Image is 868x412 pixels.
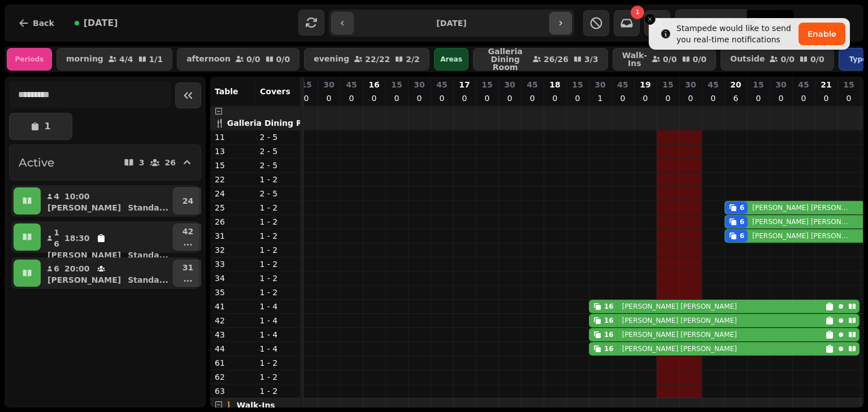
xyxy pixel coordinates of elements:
p: [PERSON_NAME] [PERSON_NAME] [752,231,849,240]
p: 15 [753,79,763,90]
p: 24 [183,195,193,207]
p: 0 [776,93,785,104]
button: morning4/41/1 [57,48,172,71]
p: 0 [483,93,492,104]
p: 0 / 0 [780,55,795,63]
p: 44 [215,343,251,354]
p: 24 [215,188,251,199]
p: morning [66,55,103,64]
p: 0 [415,93,424,104]
p: 45 [798,79,809,90]
p: [PERSON_NAME] [PERSON_NAME] [622,316,737,325]
p: 45 [617,79,628,90]
p: [PERSON_NAME] [PERSON_NAME] [622,330,737,339]
p: 1 - 2 [260,174,296,185]
p: 19 [640,79,650,90]
p: 62 [215,371,251,383]
p: 17 [459,79,470,90]
button: 24 [173,187,203,214]
p: 0 [754,93,763,104]
p: 0 [641,93,650,104]
p: 0 / 0 [246,55,261,63]
p: 0 [347,93,356,104]
p: 33 [215,258,251,270]
p: 1 - 4 [260,343,296,354]
p: 30 [504,79,515,90]
div: Periods [7,48,52,71]
button: evening22/222/2 [304,48,429,71]
p: 0 [550,93,559,104]
p: 0 [709,93,718,104]
button: Active326 [9,144,201,181]
p: [PERSON_NAME] [47,202,121,213]
p: 1 - 2 [260,258,296,270]
p: 13 [215,146,251,157]
p: 2 - 5 [260,132,296,143]
p: 0 [618,93,627,104]
p: 0 [460,93,469,104]
button: 31... [173,260,203,287]
p: 20:00 [64,263,90,274]
p: 42 [215,315,251,326]
p: 1 - 2 [260,357,296,369]
p: 45 [708,79,718,90]
p: 63 [215,385,251,397]
p: 26 [165,159,176,166]
p: [PERSON_NAME] [47,274,121,286]
p: Outside [730,55,765,64]
p: 0 / 0 [810,55,824,63]
p: 41 [215,301,251,312]
p: 0 [573,93,582,104]
p: 0 [302,93,311,104]
p: 3 [139,159,145,166]
p: 30 [323,79,334,90]
p: 34 [215,273,251,284]
p: 26 [215,216,251,227]
p: 15 [572,79,583,90]
p: [PERSON_NAME] [PERSON_NAME] [752,217,849,226]
p: 15 [391,79,402,90]
p: 18:30 [64,233,90,244]
p: 1 - 2 [260,202,296,213]
p: 45 [436,79,447,90]
p: 0 [822,93,831,104]
p: 32 [215,244,251,256]
p: [PERSON_NAME] [PERSON_NAME] [752,203,849,212]
p: Walk-Ins [622,51,647,67]
p: 25 [215,202,251,213]
p: 0 / 0 [663,55,677,63]
div: 16 [604,330,614,339]
p: 45 [527,79,537,90]
span: 🍴 Galleria Dining Room [215,119,322,128]
span: 🚶 Walk-Ins [224,401,275,410]
p: 1 - 2 [260,371,296,383]
p: 0 [844,93,853,104]
p: 6 [53,263,60,274]
div: Areas [434,48,468,71]
p: 2 - 5 [260,146,296,157]
p: 61 [215,357,251,369]
p: 30 [685,79,696,90]
p: 4 / 4 [119,55,133,63]
button: afternoon0/00/0 [177,48,300,71]
p: 0 [324,93,333,104]
h2: Active [19,155,54,170]
p: 30 [775,79,786,90]
p: 0 [663,93,672,104]
p: 11 [215,132,251,143]
p: 30 [414,79,424,90]
p: 16 [368,79,379,90]
p: 0 [437,93,446,104]
button: Back [9,10,63,37]
p: 26 / 26 [544,55,568,63]
div: 16 [604,344,614,353]
p: 0 / 0 [276,55,290,63]
p: [PERSON_NAME] [PERSON_NAME] [622,344,737,353]
div: 16 [604,302,614,311]
span: [DATE] [84,19,118,28]
button: 410:00[PERSON_NAME]Standa... [43,187,171,214]
button: 1 [9,113,72,140]
p: [PERSON_NAME] [PERSON_NAME] [622,302,737,311]
p: 15 [481,79,492,90]
div: Stampede would like to send you real-time notifications [676,23,794,45]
